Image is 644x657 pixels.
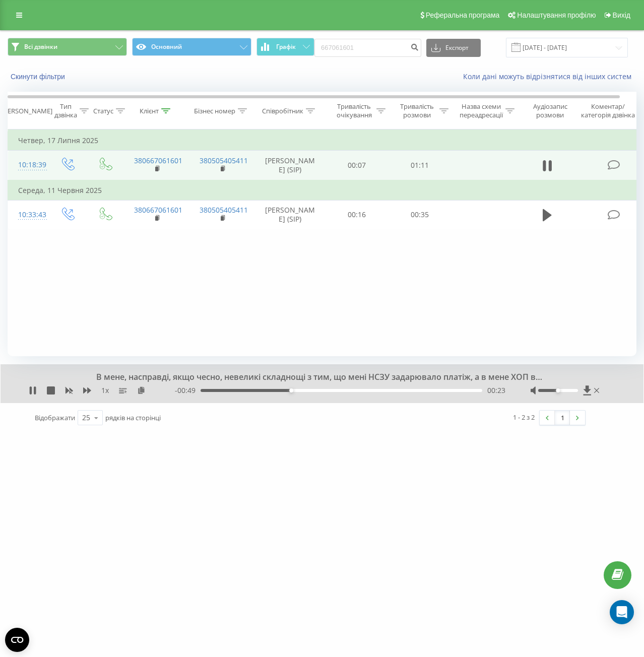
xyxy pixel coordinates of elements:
div: Тип дзвінка [54,102,77,119]
span: Графік [276,43,296,50]
button: Експорт [426,39,481,57]
div: 10:18:39 [18,155,38,175]
a: 380667061601 [134,205,182,215]
div: Коментар/категорія дзвінка [578,102,637,119]
span: рядків на сторінці [105,413,161,422]
div: Тривалість розмови [397,102,437,119]
a: Коли дані можуть відрізнятися вiд інших систем [463,72,636,81]
td: 00:35 [389,200,452,229]
div: Accessibility label [289,388,293,392]
button: Скинути фільтри [8,72,70,81]
button: Графік [256,38,314,56]
div: Open Intercom Messenger [610,600,634,624]
div: Тривалість очікування [334,102,374,119]
span: Всі дзвінки [24,43,57,51]
div: Назва схеми переадресації [460,102,503,119]
td: 01:11 [389,151,452,180]
button: Open CMP widget [5,628,29,652]
div: В мене, насправді, якщо чесно, невеликі складнощі з тим, що мені НСЗУ задарювало платіж, а в мене... [86,372,545,383]
div: Співробітник [262,107,303,115]
button: Основний [132,38,251,56]
a: 1 [555,411,570,425]
div: 1 - 2 з 2 [513,412,535,422]
td: [PERSON_NAME] (SIP) [255,151,326,180]
span: - 00:49 [175,385,201,396]
div: Accessibility label [556,388,560,392]
span: 00:23 [487,385,505,396]
div: Статус [93,107,113,115]
td: 00:16 [326,200,389,229]
span: Вихід [613,11,630,19]
div: [PERSON_NAME] [2,107,52,115]
a: 380505405411 [200,205,248,215]
div: 10:33:43 [18,205,38,225]
span: Відображати [35,413,75,422]
td: 00:07 [326,151,389,180]
div: Бізнес номер [194,107,235,115]
span: Налаштування профілю [517,11,596,19]
a: 380505405411 [200,156,248,165]
div: 25 [82,413,90,423]
div: Аудіозапис розмови [526,102,574,119]
div: Клієнт [140,107,159,115]
td: [PERSON_NAME] (SIP) [255,200,326,229]
input: Пошук за номером [314,39,421,57]
button: Всі дзвінки [8,38,127,56]
span: 1 x [101,385,109,396]
a: 380667061601 [134,156,182,165]
span: Реферальна програма [426,11,500,19]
